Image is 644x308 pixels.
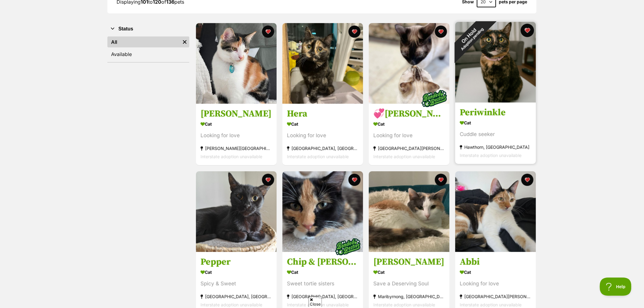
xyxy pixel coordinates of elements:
button: favourite [435,26,447,38]
div: Save a Deserving Soul [373,280,445,288]
span: Adoption pending [460,27,485,51]
div: [GEOGRAPHIC_DATA], [GEOGRAPHIC_DATA] [287,145,359,153]
button: favourite [262,26,274,38]
button: favourite [521,174,534,186]
span: Interstate adoption unavailable [373,154,435,159]
div: Cat [460,268,531,277]
div: Hawthorn, [GEOGRAPHIC_DATA] [460,143,531,152]
div: [GEOGRAPHIC_DATA], [GEOGRAPHIC_DATA] [287,292,359,301]
span: Interstate adoption unavailable [373,302,435,307]
button: favourite [348,174,361,186]
div: On Hold [444,10,497,64]
span: Interstate adoption unavailable [287,154,349,159]
div: Cat [373,120,445,129]
div: Cat [287,268,359,277]
img: Angelina [369,171,450,252]
div: [GEOGRAPHIC_DATA][PERSON_NAME][GEOGRAPHIC_DATA] [373,145,445,153]
div: Cat [287,120,359,129]
div: [PERSON_NAME][GEOGRAPHIC_DATA], [GEOGRAPHIC_DATA] [201,145,272,153]
button: favourite [262,174,274,186]
button: favourite [435,174,447,186]
span: Interstate adoption unavailable [287,302,349,307]
div: Cat [460,119,531,128]
a: All [107,37,180,47]
a: Hera Cat Looking for love [GEOGRAPHIC_DATA], [GEOGRAPHIC_DATA] Interstate adoption unavailable fa... [282,104,363,166]
img: bonded besties [333,232,363,262]
img: Periwinkle [455,22,536,103]
a: [PERSON_NAME] Cat Looking for love [PERSON_NAME][GEOGRAPHIC_DATA], [GEOGRAPHIC_DATA] Interstate a... [196,104,277,166]
button: favourite [348,26,361,38]
div: Cat [373,268,445,277]
button: favourite [521,24,534,37]
img: Pepper [196,171,277,252]
a: On HoldAdoption pending [455,98,536,104]
div: Looking for love [460,280,531,288]
div: Maribyrnong, [GEOGRAPHIC_DATA] [373,292,445,301]
img: bonded besties [419,84,450,114]
h3: Abbi [460,256,531,268]
h3: Periwinkle [460,107,531,119]
div: Cat [201,120,272,129]
img: 💞Ann & Dean💞 [369,23,450,104]
a: Remove filter [180,37,189,47]
h3: 💞[PERSON_NAME] & [PERSON_NAME]💞 [373,108,445,120]
div: Cat [201,268,272,277]
div: Looking for love [373,132,445,140]
span: Interstate adoption unavailable [460,153,522,158]
h3: [PERSON_NAME] [373,256,445,268]
span: Interstate adoption unavailable [201,302,262,307]
div: Looking for love [201,132,272,140]
a: Available [107,49,189,60]
span: Interstate adoption unavailable [201,154,262,159]
span: Close [309,296,322,307]
img: lucia [196,23,277,104]
div: Spicy & Sweet [201,280,272,288]
h3: Hera [287,108,359,120]
div: Status [107,35,189,62]
a: 💞[PERSON_NAME] & [PERSON_NAME]💞 Cat Looking for love [GEOGRAPHIC_DATA][PERSON_NAME][GEOGRAPHIC_DA... [369,104,450,166]
a: Periwinkle Cat Cuddle seeker Hawthorn, [GEOGRAPHIC_DATA] Interstate adoption unavailable favourite [455,103,536,164]
img: Abbi [455,171,536,252]
h3: Chip & [PERSON_NAME] [287,256,359,268]
iframe: Help Scout Beacon - Open [600,278,632,296]
div: Cuddle seeker [460,131,531,139]
div: [GEOGRAPHIC_DATA], [GEOGRAPHIC_DATA] [201,292,272,301]
h3: Pepper [201,256,272,268]
span: Interstate adoption unavailable [460,302,522,307]
div: Sweet tortie sisters [287,280,359,288]
img: Hera [282,23,363,104]
div: [GEOGRAPHIC_DATA][PERSON_NAME][GEOGRAPHIC_DATA] [460,292,531,301]
img: Chip & Dale [282,171,363,252]
button: Status [107,25,189,33]
div: Looking for love [287,132,359,140]
h3: [PERSON_NAME] [201,108,272,120]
